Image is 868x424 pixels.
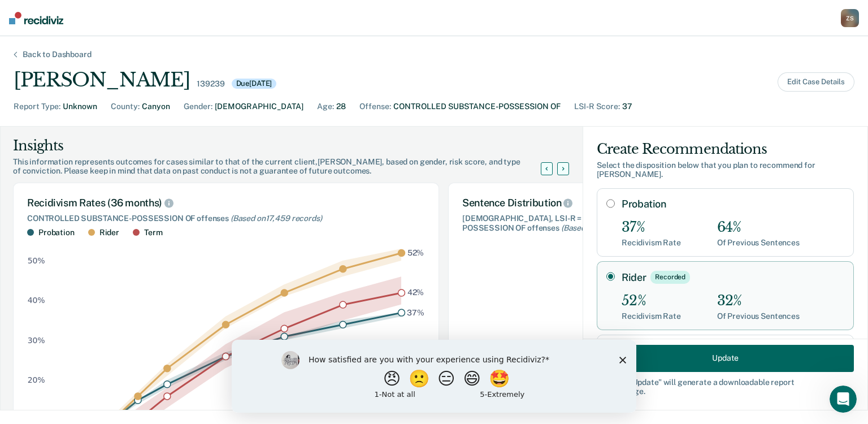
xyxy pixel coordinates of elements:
div: Due [DATE] [232,79,277,89]
text: 20% [28,375,45,384]
div: LSI-R Score : [574,101,620,113]
div: Recidivism Rate [622,311,681,321]
div: 37% [622,219,681,236]
div: Select the disposition below that you plan to recommend for [PERSON_NAME] . [597,161,854,180]
div: Recorded [650,271,690,283]
div: Report Type : [14,101,60,113]
div: 52% [622,293,681,309]
div: Canyon [142,101,170,113]
div: Offense : [359,101,391,113]
button: Edit Case Details [778,72,854,92]
div: Term [144,228,162,237]
div: 32% [717,293,800,309]
label: Rider [622,271,844,283]
div: 28 [336,101,346,113]
img: Recidiviz [9,12,63,24]
div: Gender : [184,101,212,113]
div: Recidivism Rates (36 months) [27,197,425,209]
div: Unknown [63,101,97,113]
div: Back to Dashboard [9,50,105,59]
div: County : [111,101,140,113]
div: Recidivism Rate [622,238,681,248]
div: Create Recommendations [597,140,854,158]
div: [DEMOGRAPHIC_DATA] [215,101,303,113]
text: 42% [407,288,424,297]
div: CONTROLLED SUBSTANCE-POSSESSION OF [393,101,561,113]
div: Age : [317,101,334,113]
div: Clicking " Update " will generate a downloadable report for the judge. [597,377,854,396]
div: This information represents outcomes for cases similar to that of the current client, [PERSON_NAM... [13,157,554,176]
div: Insights [13,137,554,155]
div: Sentence Distribution [462,197,706,209]
div: Rider [99,228,119,237]
span: (Based on 17,459 records ) [231,214,322,223]
text: 30% [28,335,45,344]
text: 37% [407,308,424,317]
span: (Based on 3,004 records ) [561,223,650,232]
div: 37 [622,101,632,113]
label: Probation [622,198,844,210]
div: Of Previous Sentences [717,238,800,248]
div: 64% [717,219,800,236]
div: [DEMOGRAPHIC_DATA], LSI-R = 31+, CONTROLLED SUBSTANCE-POSSESSION OF offenses [462,214,706,233]
text: 52% [407,248,424,257]
div: Of Previous Sentences [717,311,800,321]
button: ZS [841,9,859,27]
div: 139239 [197,79,224,89]
iframe: Intercom live chat [830,386,857,413]
button: Update [597,344,854,371]
div: Probation [38,228,75,237]
iframe: Survey by Kim from Recidiviz [232,340,636,413]
text: 50% [28,256,45,265]
text: 40% [28,296,45,305]
div: CONTROLLED SUBSTANCE-POSSESSION OF offenses [27,214,425,223]
div: Z S [841,9,859,27]
g: text [407,248,424,317]
div: [PERSON_NAME] [14,68,190,92]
